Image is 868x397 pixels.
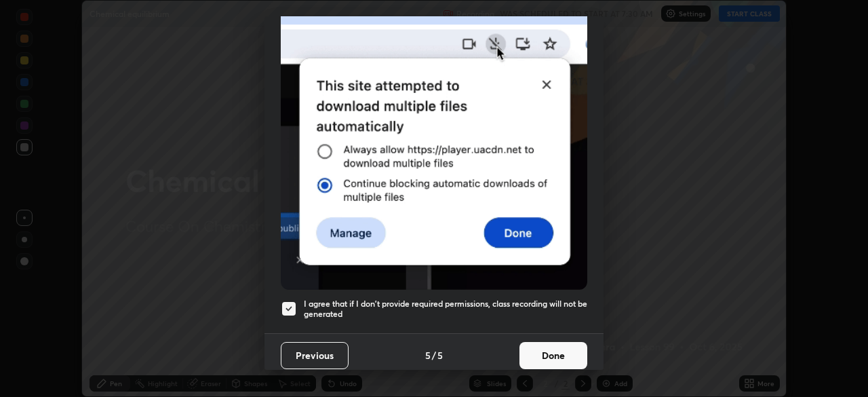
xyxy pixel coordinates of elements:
h4: 5 [425,348,431,362]
button: Done [519,342,587,369]
h4: 5 [437,348,443,362]
h4: / [432,348,436,362]
h5: I agree that if I don't provide required permissions, class recording will not be generated [304,299,587,320]
button: Previous [281,342,349,369]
